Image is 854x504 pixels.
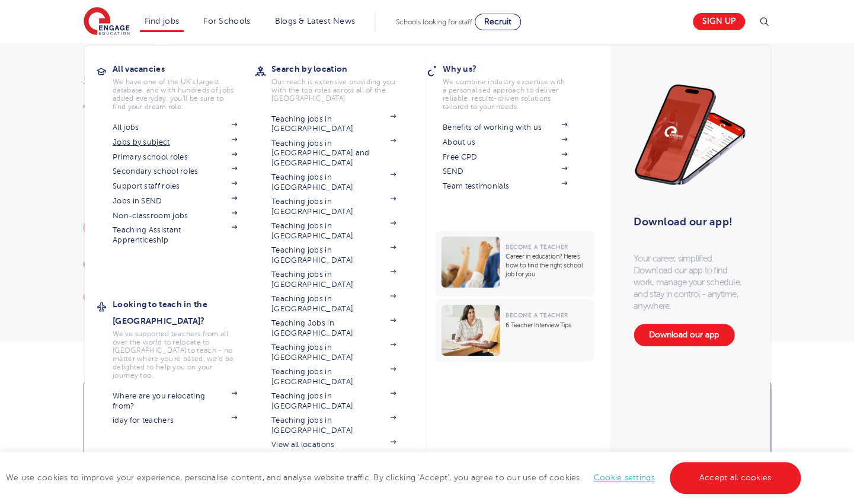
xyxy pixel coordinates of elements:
[113,391,237,411] a: Where are you relocating from?
[271,391,396,411] a: Teaching jobs in [GEOGRAPHIC_DATA]
[443,60,585,77] h3: Why us?
[271,245,396,265] a: Teaching jobs in [GEOGRAPHIC_DATA]
[634,324,734,346] a: Download our app
[84,380,178,476] a: Meetthe team
[670,462,801,494] a: Accept all cookies
[84,260,213,278] a: 01273 447633
[113,78,237,111] p: We have one of the UK's largest database. and with hundreds of jobs added everyday. you'll be sur...
[271,440,396,449] a: View all locations
[443,60,585,111] a: Why us?We combine industry expertise with a personalised approach to deliver reliable, results-dr...
[113,181,237,191] a: Support staff roles
[271,60,414,103] a: Search by locationOur reach is extensive providing you with the top roles across all of the [GEOG...
[113,196,237,206] a: Jobs in SEND
[84,75,111,85] a: Home
[84,212,246,243] a: Looking for a new agency partner?
[113,296,255,379] a: Looking to teach in the [GEOGRAPHIC_DATA]?We've supported teachers from all over the world to rel...
[506,321,588,330] p: 6 Teacher Interview Tips
[271,78,396,103] p: Our reach is extensive providing you with the top roles across all of the [GEOGRAPHIC_DATA]
[271,114,396,134] a: Teaching jobs in [GEOGRAPHIC_DATA]
[634,209,741,235] h3: Download our app!
[443,138,567,147] a: About us
[271,294,396,314] a: Teaching jobs in [GEOGRAPHIC_DATA]
[443,167,567,176] a: SEND
[443,181,567,191] a: Team testimonials
[271,343,396,362] a: Teaching jobs in [GEOGRAPHIC_DATA]
[634,253,746,312] p: Your career, simplified. Download our app to find work, manage your schedule, and stay in control...
[435,231,597,296] a: Become a TeacherCareer in education? Here’s how to find the right school job for you
[271,139,396,168] a: Teaching jobs in [GEOGRAPHIC_DATA] and [GEOGRAPHIC_DATA]
[113,123,237,132] a: All jobs
[84,100,415,189] h1: Teaching & Supply Agency in [GEOGRAPHIC_DATA], [GEOGRAPHIC_DATA]
[506,312,568,318] span: Become a Teacher
[435,299,597,362] a: Become a Teacher6 Teacher Interview Tips
[271,60,414,77] h3: Search by location
[475,14,521,30] a: Recruit
[113,296,255,329] h3: Looking to teach in the [GEOGRAPHIC_DATA]?
[113,211,237,221] a: Non-classroom jobs
[113,60,255,111] a: All vacanciesWe have one of the UK's largest database. and with hundreds of jobs added everyday. ...
[693,13,745,30] a: Sign up
[113,416,237,425] a: iday for teachers
[271,270,396,289] a: Teaching jobs in [GEOGRAPHIC_DATA]
[443,78,567,111] p: We combine industry expertise with a personalised approach to deliver reliable, results-driven so...
[113,330,237,379] p: We've supported teachers from all over the world to relocate to [GEOGRAPHIC_DATA] to teach - no m...
[271,221,396,241] a: Teaching jobs in [GEOGRAPHIC_DATA]
[275,17,356,25] a: Blogs & Latest News
[113,138,237,147] a: Jobs by subject
[396,18,472,26] span: Schools looking for staff
[443,152,567,162] a: Free CPD
[145,17,180,25] a: Find jobs
[84,72,415,88] nav: breadcrumb
[271,197,396,216] a: Teaching jobs in [GEOGRAPHIC_DATA]
[506,244,568,250] span: Become a Teacher
[84,7,130,37] img: Engage Education
[203,17,250,25] a: For Schools
[271,367,396,387] a: Teaching jobs in [GEOGRAPHIC_DATA]
[594,473,655,482] a: Cookie settings
[113,167,237,176] a: Secondary school roles
[506,252,588,279] p: Career in education? Here’s how to find the right school job for you
[113,60,255,77] h3: All vacancies
[84,292,415,308] div: [STREET_ADDRESS]
[271,173,396,192] a: Teaching jobs in [GEOGRAPHIC_DATA]
[443,123,567,132] a: Benefits of working with us
[271,318,396,338] a: Teaching Jobs in [GEOGRAPHIC_DATA]
[113,225,237,245] a: Teaching Assistant Apprenticeship
[113,152,237,162] a: Primary school roles
[271,416,396,435] a: Teaching jobs in [GEOGRAPHIC_DATA]
[484,17,511,26] span: Recruit
[6,473,804,482] span: We use cookies to improve your experience, personalise content, and analyse website traffic. By c...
